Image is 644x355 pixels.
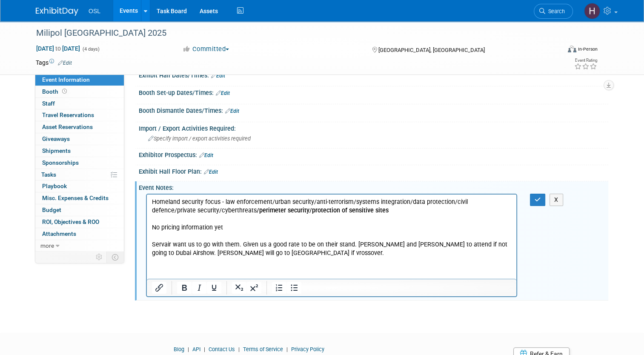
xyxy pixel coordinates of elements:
[35,204,124,216] a: Budget
[35,169,124,180] a: Tasks
[243,346,283,352] a: Terms of Service
[42,218,99,225] span: ROI, Objectives & ROO
[272,282,286,294] button: Numbered list
[139,86,608,97] div: Booth Set-up Dates/Times:
[574,58,597,63] div: Event Rating
[35,180,124,192] a: Playbook
[35,240,124,252] a: more
[58,60,72,66] a: Edit
[42,135,70,142] span: Giveaways
[35,228,124,240] a: Attachments
[35,145,124,157] a: Shipments
[209,346,235,352] a: Contact Us
[82,46,100,52] span: (4 days)
[232,282,246,294] button: Subscript
[550,194,563,206] button: X
[139,104,608,115] div: Booth Dismantle Dates/Times:
[139,165,608,176] div: Exhibit Hall Floor Plan:
[92,252,107,263] td: Personalize Event Tab Strip
[211,73,225,79] a: Edit
[207,282,221,294] button: Underline
[54,45,62,52] span: to
[148,135,251,142] span: Specify import / export activities required
[287,282,301,294] button: Bullet list
[42,183,67,189] span: Playbook
[35,109,124,121] a: Travel Reservations
[186,346,191,352] span: |
[36,45,80,52] span: [DATE] [DATE]
[42,88,69,95] span: Booth
[42,206,61,213] span: Budget
[35,133,124,145] a: Giveaways
[42,147,71,154] span: Shipments
[42,100,55,107] span: Staff
[225,108,239,114] a: Edit
[33,26,550,41] div: Milipol [GEOGRAPHIC_DATA] 2025
[202,346,207,352] span: |
[35,192,124,204] a: Misc. Expenses & Credits
[174,346,184,352] a: Blog
[139,122,608,133] div: Import / Export Activities Required:
[42,123,93,130] span: Asset Reservations
[247,282,261,294] button: Superscript
[147,195,516,279] iframe: Rich Text Area
[515,44,598,57] div: Event Format
[177,282,192,294] button: Bold
[36,58,72,67] td: Tags
[534,4,573,19] a: Search
[180,45,233,54] button: Committed
[35,74,124,86] a: Event Information
[139,181,608,192] div: Event Notes:
[584,3,600,19] img: Harry Pratt
[42,76,90,83] span: Event Information
[42,159,79,166] span: Sponsorships
[42,195,109,201] span: Misc. Expenses & Credits
[107,252,124,263] td: Toggle Event Tabs
[36,7,78,16] img: ExhibitDay
[284,346,290,352] span: |
[545,8,565,14] span: Search
[568,46,576,52] img: Format-Inperson.png
[41,171,56,178] span: Tasks
[89,8,100,14] span: OSL
[35,216,124,228] a: ROI, Objectives & ROO
[204,169,218,175] a: Edit
[35,98,124,109] a: Staff
[42,112,94,118] span: Travel Reservations
[35,86,124,97] a: Booth
[35,157,124,169] a: Sponsorships
[236,346,242,352] span: |
[192,346,200,352] a: API
[42,230,76,237] span: Attachments
[578,46,598,52] div: In-Person
[40,242,54,249] span: more
[216,90,230,96] a: Edit
[60,88,69,94] span: Booth not reserved yet
[35,121,124,133] a: Asset Reservations
[139,149,608,160] div: Exhibitor Prospectus:
[378,47,485,53] span: [GEOGRAPHIC_DATA], [GEOGRAPHIC_DATA]
[152,282,166,294] button: Insert/edit link
[192,282,206,294] button: Italic
[291,346,324,352] a: Privacy Policy
[199,152,213,158] a: Edit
